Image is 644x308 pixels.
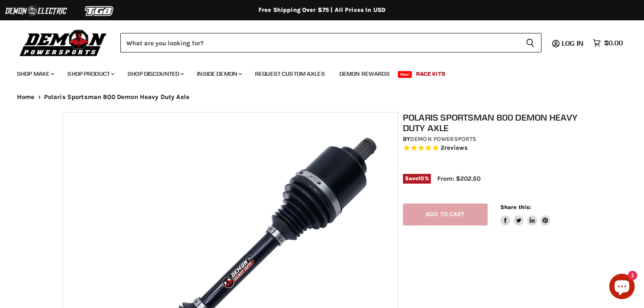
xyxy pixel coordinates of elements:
span: New! [398,71,412,78]
div: by [403,135,586,144]
button: Search [519,33,541,52]
a: Request Custom Axles [249,65,331,82]
inbox-online-store-chat: Shopify online store chat [607,274,637,301]
a: Inside Demon [191,65,247,82]
a: Home [17,93,35,101]
a: Log in [558,39,588,47]
span: Share this: [500,204,531,210]
span: $0.00 [604,39,623,47]
a: Demon Powersports [410,135,476,143]
span: 2 reviews [441,144,468,152]
a: Shop Product [61,65,119,82]
h1: Polaris Sportsman 800 Demon Heavy Duty Axle [403,112,586,133]
aside: Share this: [500,203,551,226]
span: Polaris Sportsman 800 Demon Heavy Duty Axle [44,93,189,101]
span: reviews [444,144,468,152]
span: From: $202.50 [437,175,480,182]
span: 10 [418,175,424,181]
span: Log in [562,39,583,47]
ul: Main menu [11,62,621,82]
a: Shop Discounted [121,65,189,82]
a: $0.00 [588,37,627,49]
img: Demon Electric Logo 2 [4,3,68,19]
img: TGB Logo 2 [68,3,131,19]
span: Rated 5.0 out of 5 stars 2 reviews [403,144,586,153]
input: Search [120,33,519,52]
form: Product [120,33,541,52]
a: Shop Make [11,65,59,82]
span: Save % [403,174,431,183]
a: Race Kits [410,65,452,82]
img: Demon Powersports [17,27,110,58]
a: Demon Rewards [333,65,396,82]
